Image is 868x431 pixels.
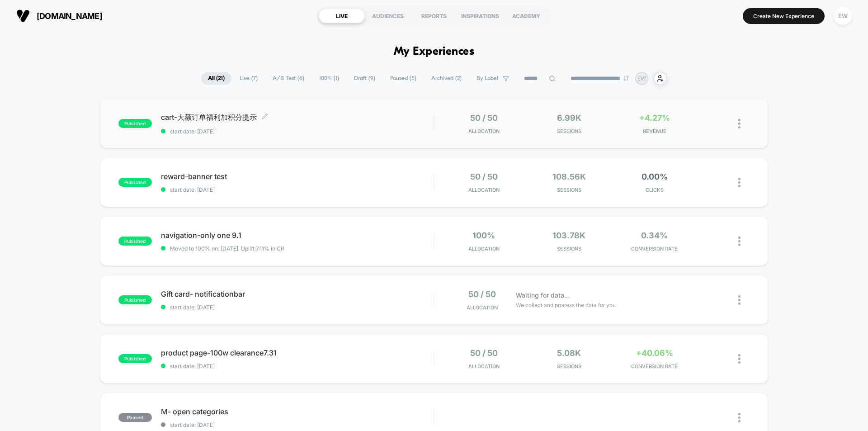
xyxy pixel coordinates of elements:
span: published [118,178,152,187]
span: start date: [DATE] [161,128,434,135]
span: 100% ( 1 ) [312,72,346,85]
img: close [738,295,741,305]
span: Sessions [529,128,610,134]
span: reward-banner test [161,172,434,181]
span: published [118,237,152,246]
span: CONVERSION RATE [614,246,695,252]
span: published [118,295,152,304]
span: published [118,354,152,363]
span: Allocation [468,187,500,193]
span: CLICKS [614,187,695,193]
span: All ( 21 ) [201,72,231,85]
span: published [118,119,152,128]
span: Paused ( 5 ) [383,72,423,85]
div: LIVE [319,9,365,23]
span: By Label [476,75,498,82]
span: 100% [472,231,495,240]
span: Moved to 100% on: [DATE] . Uplift: 7.11% in CR [170,245,284,252]
span: start date: [DATE] [161,422,434,428]
span: +4.27% [639,113,670,123]
img: end [623,76,629,81]
span: A/B Test ( 6 ) [266,72,311,85]
button: [DOMAIN_NAME] [14,9,105,23]
span: Waiting for data... [516,290,570,300]
span: We collect and process the data for you [516,301,616,309]
span: Sessions [529,363,610,369]
img: close [738,413,741,422]
span: 50 / 50 [470,172,498,181]
span: cart-大额订单福利加积分提示 [161,113,434,123]
img: close [738,119,741,128]
span: 50 / 50 [470,113,498,123]
span: paused [118,413,152,422]
span: 5.08k [557,348,581,358]
span: 50 / 50 [470,348,498,358]
span: Allocation [468,363,500,369]
img: close [738,354,741,364]
span: Allocation [468,128,500,134]
span: 0.34% [641,231,668,240]
button: EW [831,7,854,25]
span: Allocation [467,304,498,311]
span: Allocation [468,246,500,252]
span: start date: [DATE] [161,304,434,311]
span: Sessions [529,187,610,193]
span: Live ( 7 ) [233,72,264,85]
span: 0.00% [642,172,668,181]
img: Visually logo [16,9,30,23]
span: M- open categories [161,407,434,416]
div: INSPIRATIONS [457,9,503,23]
span: Draft ( 9 ) [347,72,382,85]
span: +40.06% [636,348,673,358]
h1: My Experiences [394,45,475,58]
span: CONVERSION RATE [614,363,695,369]
button: Create New Experience [743,8,825,24]
span: navigation-only one 9.1 [161,231,434,240]
span: Sessions [529,246,610,252]
div: ACADEMY [503,9,549,23]
div: AUDIENCES [365,9,411,23]
span: 50 / 50 [468,289,496,299]
span: REVENUE [614,128,695,134]
span: start date: [DATE] [161,186,434,193]
span: 108.56k [552,172,586,181]
div: EW [834,7,852,25]
p: EW [637,75,646,82]
span: start date: [DATE] [161,363,434,369]
div: REPORTS [411,9,457,23]
span: 103.78k [552,231,585,240]
img: close [738,178,741,187]
span: [DOMAIN_NAME] [37,11,102,21]
img: close [738,237,741,246]
span: 6.99k [557,113,581,123]
span: product page-100w clearance7.31 [161,348,434,357]
span: Archived ( 2 ) [425,72,468,85]
span: Gift card- notificationbar [161,289,434,298]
